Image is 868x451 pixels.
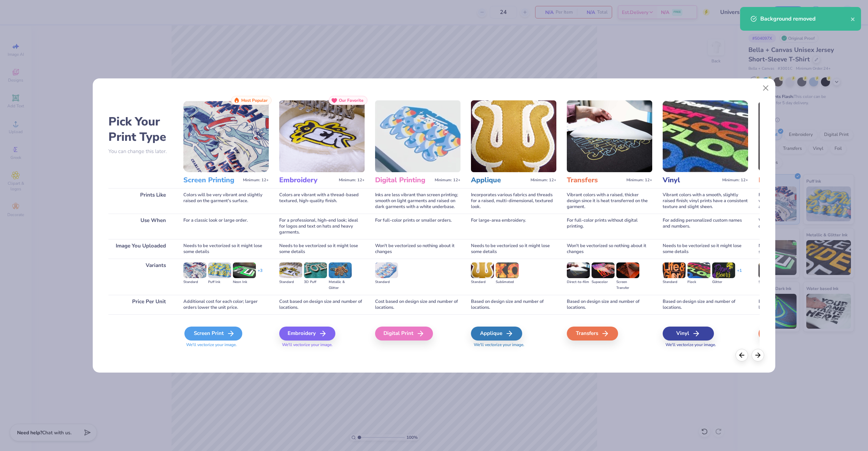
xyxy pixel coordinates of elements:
[304,262,327,278] img: 3D Puff
[567,279,590,285] div: Direct-to-film
[626,178,652,183] span: Minimum: 12+
[329,262,352,278] img: Metallic & Glitter
[108,239,173,259] div: Image You Uploaded
[471,239,556,259] div: Needs to be vectorized so it might lose some details
[279,327,335,341] div: Embroidery
[759,295,844,314] div: Based on design size and number of locations.
[375,188,460,214] div: Inks are less vibrant than screen printing; smooth on light garments and raised on dark garments ...
[279,176,336,185] h3: Embroidery
[183,188,269,214] div: Colors will be very vibrant and slightly raised on the garment's surface.
[712,262,735,278] img: Glitter
[471,262,494,278] img: Standard
[687,279,710,285] div: Flock
[279,100,365,172] img: Embroidery
[241,98,268,103] span: Most Popular
[712,279,735,285] div: Glitter
[471,100,556,172] img: Applique
[183,295,269,314] div: Additional cost for each color; larger orders lower the unit price.
[687,262,710,278] img: Flock
[329,279,352,291] div: Metallic & Glitter
[375,295,460,314] div: Cost based on design size and number of locations.
[471,176,528,185] h3: Applique
[435,178,460,183] span: Minimum: 12+
[471,214,556,239] div: For large-area embroidery.
[183,262,206,278] img: Standard
[759,188,844,214] div: Foil prints have a shiny, metallic finish with a smooth, slightly raised surface for a luxurious ...
[375,327,433,341] div: Digital Print
[279,342,365,348] span: We'll vectorize your image.
[471,327,522,341] div: Applique
[375,239,460,259] div: Won't be vectorized so nothing about it changes
[760,15,851,23] div: Background removed
[258,268,262,280] div: + 3
[567,295,652,314] div: Based on design size and number of locations.
[496,279,519,285] div: Sublimated
[183,279,206,285] div: Standard
[108,295,173,314] div: Price Per Unit
[279,214,365,239] div: For a professional, high-end look; ideal for logos and text on hats and heavy garments.
[592,262,615,278] img: Supacolor
[722,178,748,183] span: Minimum: 12+
[663,342,748,348] span: We'll vectorize your image.
[496,262,519,278] img: Sublimated
[471,342,556,348] span: We'll vectorize your image.
[592,279,615,285] div: Supacolor
[616,279,639,291] div: Screen Transfer
[663,295,748,314] div: Based on design size and number of locations.
[233,279,256,285] div: Neon Ink
[279,188,365,214] div: Colors are vibrant with a thread-based textured, high-quality finish.
[108,188,173,214] div: Prints Like
[243,178,269,183] span: Minimum: 12+
[759,82,772,95] button: Close
[233,262,256,278] img: Neon Ink
[471,188,556,214] div: Incorporates various fabrics and threads for a raised, multi-dimensional, textured look.
[279,279,302,285] div: Standard
[663,176,719,185] h3: Vinyl
[375,100,460,172] img: Digital Printing
[759,239,844,259] div: Needs to be vectorized so it might lose some details
[279,239,365,259] div: Needs to be vectorized so it might lose some details
[851,15,855,23] button: close
[663,100,748,172] img: Vinyl
[759,279,782,285] div: Standard
[663,262,686,278] img: Standard
[471,295,556,314] div: Based on design size and number of locations.
[531,178,556,183] span: Minimum: 12+
[183,239,269,259] div: Needs to be vectorized so it might lose some details
[759,214,844,239] div: When you want to add a shine to the design that stands out on the garment.
[567,327,618,341] div: Transfers
[567,176,624,185] h3: Transfers
[183,176,240,185] h3: Screen Printing
[279,262,302,278] img: Standard
[567,100,652,172] img: Transfers
[339,98,364,103] span: Our Favorite
[567,262,590,278] img: Direct-to-film
[108,148,173,154] p: You can change this later.
[183,214,269,239] div: For a classic look or large order.
[184,327,242,341] div: Screen Print
[375,214,460,239] div: For full-color prints or smaller orders.
[304,279,327,285] div: 3D Puff
[471,279,494,285] div: Standard
[759,342,844,348] span: We'll vectorize your image.
[759,100,844,172] img: Foil
[108,214,173,239] div: Use When
[663,239,748,259] div: Needs to be vectorized so it might lose some details
[759,176,815,185] h3: Foil
[567,214,652,239] div: For full-color prints without digital printing.
[567,239,652,259] div: Won't be vectorized so nothing about it changes
[375,279,398,285] div: Standard
[108,114,173,145] h2: Pick Your Print Type
[108,259,173,295] div: Variants
[567,188,652,214] div: Vibrant colors with a raised, thicker design since it is heat transferred on the garment.
[208,279,231,285] div: Puff Ink
[663,188,748,214] div: Vibrant colors with a smooth, slightly raised finish; vinyl prints have a consistent texture and ...
[339,178,365,183] span: Minimum: 12+
[663,279,686,285] div: Standard
[208,262,231,278] img: Puff Ink
[663,214,748,239] div: For adding personalized custom names and numbers.
[183,342,269,348] span: We'll vectorize your image.
[759,327,810,341] div: Foil
[663,327,714,341] div: Vinyl
[375,176,432,185] h3: Digital Printing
